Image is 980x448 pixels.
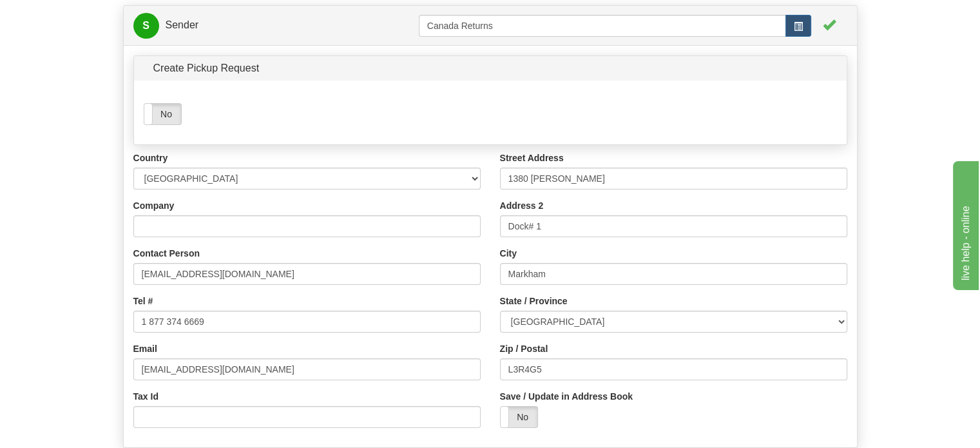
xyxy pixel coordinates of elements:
[133,342,157,355] label: Email
[501,407,537,427] label: No
[133,13,159,39] span: S
[133,199,175,212] label: Company
[500,390,633,403] label: Save / Update in Address Book
[950,158,979,289] iframe: chat widget
[133,390,159,403] label: Tax Id
[500,295,568,307] label: State / Province
[500,151,564,164] label: Street Address
[500,247,517,260] label: City
[500,342,548,355] label: Zip / Postal
[133,12,419,39] a: SSender
[153,63,307,74] h4: Create Pickup Request
[133,247,200,260] label: Contact Person
[500,199,544,212] label: Address 2
[144,104,181,124] label: No
[419,15,786,37] input: Sender Id
[133,295,153,307] label: Tel #
[133,151,168,164] label: Country
[10,8,119,23] div: live help - online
